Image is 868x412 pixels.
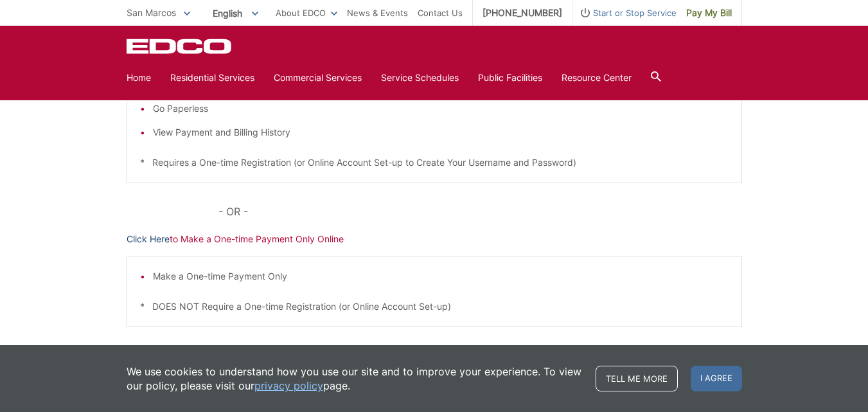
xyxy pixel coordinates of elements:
[381,71,459,85] a: Service Schedules
[140,300,729,314] p: * DOES NOT Require a One-time Registration (or Online Account Set-up)
[127,232,742,246] p: to Make a One-time Payment Only Online
[218,202,741,220] p: - OR -
[170,71,254,85] a: Residential Services
[478,71,542,85] a: Public Facilities
[153,125,729,139] li: View Payment and Billing History
[127,39,233,54] a: EDCD logo. Return to the homepage.
[127,364,583,393] p: We use cookies to understand how you use our site and to improve your experience. To view our pol...
[596,366,678,391] a: Tell me more
[153,269,729,283] li: Make a One-time Payment Only
[153,102,729,116] li: Go Paperless
[276,6,337,20] a: About EDCO
[347,6,408,20] a: News & Events
[127,232,170,246] a: Click Here
[140,156,729,170] p: * Requires a One-time Registration (or Online Account Set-up to Create Your Username and Password)
[274,71,362,85] a: Commercial Services
[254,379,323,393] a: privacy policy
[127,71,151,85] a: Home
[127,7,176,18] span: San Marcos
[418,6,463,20] a: Contact Us
[686,6,732,20] span: Pay My Bill
[691,366,742,391] span: I agree
[562,71,632,85] a: Resource Center
[203,3,268,24] span: English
